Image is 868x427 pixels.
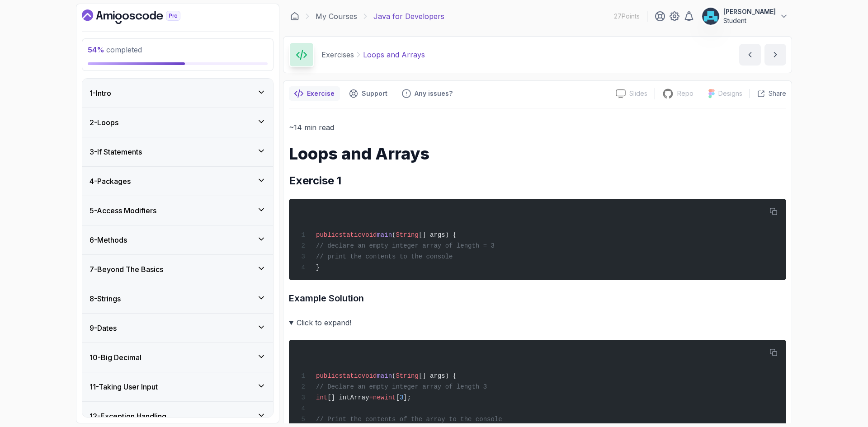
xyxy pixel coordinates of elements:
span: [] args) { [419,231,457,239]
p: Exercise [307,89,335,98]
span: } [316,264,320,271]
span: // Print the contents of the array to the console [316,416,502,423]
span: completed [88,45,142,54]
button: 6-Methods [82,225,273,254]
span: // print the contents to the console [316,253,453,260]
h1: Loops and Arrays [289,145,786,163]
p: Java for Developers [373,11,444,22]
p: [PERSON_NAME] [723,7,776,16]
button: Feedback button [396,86,458,101]
h3: 11 - Taking User Input [90,381,158,392]
button: 5-Access Modifiers [82,196,273,225]
p: Student [723,16,776,25]
h3: Example Solution [289,291,786,305]
summary: Click to expand! [289,316,786,329]
span: int [316,394,327,401]
span: main [377,372,392,380]
h3: 2 - Loops [90,117,118,128]
h3: 12 - Exception Handling [90,411,166,422]
button: previous content [739,44,761,66]
h3: 6 - Methods [90,235,127,245]
p: Designs [718,89,742,98]
button: 7-Beyond The Basics [82,255,273,284]
span: [] intArray [327,394,369,401]
button: 1-Intro [82,79,273,108]
span: public [316,372,339,380]
img: user profile image [702,8,719,25]
button: 8-Strings [82,284,273,313]
span: 3 [400,394,403,401]
h3: 3 - If Statements [90,146,142,157]
p: 27 Points [614,12,640,21]
span: String [396,372,418,380]
p: Share [769,89,786,98]
button: Support button [344,86,393,101]
button: user profile image[PERSON_NAME]Student [702,7,788,25]
span: ( [392,372,396,380]
button: 4-Packages [82,167,273,196]
button: 2-Loops [82,108,273,137]
span: = [369,394,373,401]
h3: 7 - Beyond The Basics [90,264,163,275]
span: ]; [403,394,411,401]
span: main [377,231,392,239]
span: 54 % [88,45,104,54]
button: 9-Dates [82,314,273,343]
p: Repo [677,89,693,98]
h3: 8 - Strings [90,293,121,304]
p: Loops and Arrays [363,49,425,60]
a: My Courses [316,11,357,22]
p: ~14 min read [289,121,786,134]
span: [ [396,394,399,401]
a: Dashboard [290,12,299,21]
p: Exercises [321,49,354,60]
h3: 1 - Intro [90,88,111,99]
span: int [384,394,396,401]
p: Slides [629,89,647,98]
h3: 4 - Packages [90,176,131,187]
span: void [362,372,377,380]
button: notes button [289,86,340,101]
span: static [339,372,361,380]
span: [] args) { [419,372,457,380]
p: Support [362,89,387,98]
button: 10-Big Decimal [82,343,273,372]
button: Share [750,89,786,98]
button: 3-If Statements [82,137,273,166]
h2: Exercise 1 [289,174,786,188]
span: ( [392,231,396,239]
h3: 5 - Access Modifiers [90,205,156,216]
span: // declare an empty integer array of length = 3 [316,242,495,249]
button: 11-Taking User Input [82,372,273,401]
span: // Declare an empty integer array of length 3 [316,383,487,390]
p: Any issues? [415,89,453,98]
a: Dashboard [82,9,201,24]
span: void [362,231,377,239]
span: static [339,231,361,239]
span: public [316,231,339,239]
button: next content [764,44,786,66]
span: String [396,231,418,239]
h3: 9 - Dates [90,323,117,333]
span: new [373,394,384,401]
h3: 10 - Big Decimal [90,352,142,363]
